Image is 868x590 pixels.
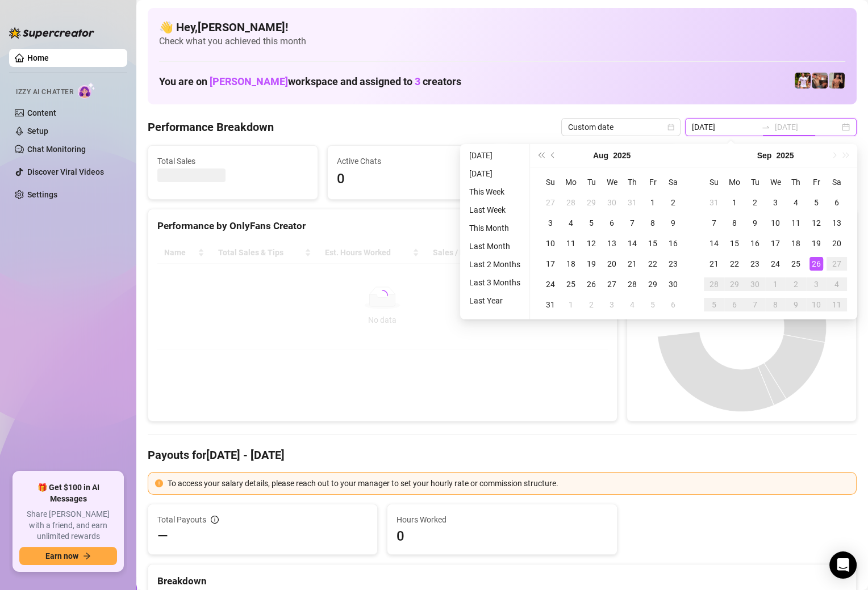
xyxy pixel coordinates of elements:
[809,277,823,291] div: 3
[666,277,680,291] div: 30
[561,254,581,274] td: 2025-08-18
[544,277,557,291] div: 24
[642,233,663,254] td: 2025-08-15
[728,257,741,271] div: 22
[544,237,557,250] div: 10
[561,294,581,315] td: 2025-09-01
[605,216,619,230] div: 6
[646,196,660,209] div: 1
[789,298,803,311] div: 9
[561,233,581,254] td: 2025-08-11
[465,239,525,253] li: Last Month
[745,274,765,294] td: 2025-09-30
[666,257,680,271] div: 23
[745,254,765,274] td: 2025-09-23
[642,213,663,233] td: 2025-08-08
[585,298,598,311] div: 2
[561,172,581,192] th: Mo
[540,192,561,213] td: 2025-07-27
[786,254,806,274] td: 2025-09-25
[829,73,845,88] img: Zach
[667,124,674,130] span: calendar
[561,274,581,294] td: 2025-08-25
[704,172,724,192] th: Su
[646,257,660,271] div: 22
[748,257,762,271] div: 23
[789,216,803,230] div: 11
[724,233,745,254] td: 2025-09-15
[769,257,782,271] div: 24
[564,257,578,271] div: 18
[540,213,561,233] td: 2025-08-03
[337,155,488,167] span: Active Chats
[775,121,840,133] input: End date
[646,237,660,250] div: 15
[561,213,581,233] td: 2025-08-04
[806,274,827,294] td: 2025-10-03
[159,35,845,48] span: Check what you achieved this month
[786,192,806,213] td: 2025-09-04
[829,551,857,579] div: Open Intercom Messenger
[769,298,782,311] div: 8
[19,482,117,504] span: 🎁 Get $100 in AI Messages
[827,294,847,315] td: 2025-10-11
[642,254,663,274] td: 2025-08-22
[547,144,560,167] button: Previous month (PageUp)
[168,477,849,490] div: To access your salary details, please reach out to your manager to set your hourly rate or commis...
[789,257,803,271] div: 25
[585,237,598,250] div: 12
[666,237,680,250] div: 16
[827,254,847,274] td: 2025-09-27
[544,216,557,230] div: 3
[581,274,602,294] td: 2025-08-26
[605,298,619,311] div: 3
[157,574,847,589] div: Breakdown
[157,527,168,545] span: —
[465,221,525,235] li: This Month
[830,298,844,311] div: 11
[210,75,288,87] span: [PERSON_NAME]
[827,213,847,233] td: 2025-09-13
[728,277,741,291] div: 29
[748,196,762,209] div: 2
[148,119,274,135] h4: Performance Breakdown
[613,144,631,167] button: Choose a year
[748,216,762,230] div: 9
[786,233,806,254] td: 2025-09-18
[769,196,782,209] div: 3
[642,294,663,315] td: 2025-09-05
[745,294,765,315] td: 2025-10-07
[707,237,721,250] div: 14
[806,213,827,233] td: 2025-09-12
[830,277,844,291] div: 4
[581,192,602,213] td: 2025-07-29
[9,27,94,39] img: logo-BBDzfeDw.svg
[465,294,525,307] li: Last Year
[761,123,770,132] span: swap-right
[806,172,827,192] th: Fr
[564,277,578,291] div: 25
[728,196,741,209] div: 1
[692,121,757,133] input: Start date
[724,172,745,192] th: Mo
[666,196,680,209] div: 2
[415,75,420,87] span: 3
[786,294,806,315] td: 2025-10-09
[642,172,663,192] th: Fr
[622,294,642,315] td: 2025-09-04
[605,277,619,291] div: 27
[765,213,786,233] td: 2025-09-10
[540,274,561,294] td: 2025-08-24
[786,172,806,192] th: Th
[769,216,782,230] div: 10
[724,213,745,233] td: 2025-09-08
[830,257,844,271] div: 27
[19,547,117,565] button: Earn nowarrow-right
[78,82,95,99] img: AI Chatter
[211,516,219,524] span: info-circle
[724,254,745,274] td: 2025-09-22
[602,274,622,294] td: 2025-08-27
[830,216,844,230] div: 13
[827,172,847,192] th: Sa
[745,172,765,192] th: Tu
